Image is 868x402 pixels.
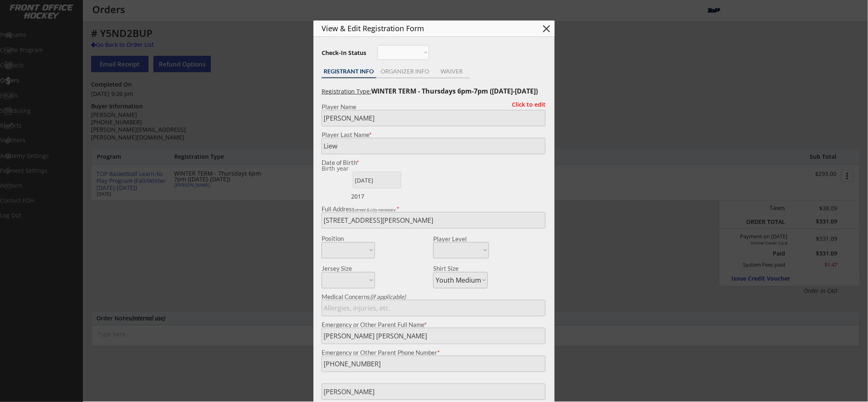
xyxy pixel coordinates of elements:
div: Check-In Status [322,50,368,56]
div: Player Name [322,104,546,110]
em: (if applicable) [370,293,406,300]
div: Player Last Name [322,132,546,138]
div: Date of Birth [322,160,375,166]
button: close [540,23,553,35]
input: Allergies, injuries, etc. [322,300,546,316]
div: We are transitioning the system to collect and store date of birth instead of just birth year to ... [322,166,373,172]
div: REGISTRANT INFO [322,69,376,74]
div: Click to edit [506,102,546,107]
div: Emergency or Other Parent Full Name [322,322,546,328]
div: Medical Concerns [322,294,546,300]
div: Position [322,235,364,242]
div: WAIVER [434,69,470,74]
strong: WINTER TERM - Thursdays 6pm-7pm ([DATE]-[DATE]) [371,87,538,96]
em: street & city necessary [355,207,395,212]
input: Street, City, Province/State [322,212,546,228]
div: Shirt Size [433,265,475,272]
u: Registration Type: [322,87,371,95]
div: View & Edit Registration Form [322,25,526,32]
div: Jersey Size [322,265,364,272]
div: ORGANIZER INFO [376,69,434,74]
div: Emergency or Other Parent Phone Number [322,349,546,356]
div: Birth year [322,166,373,171]
div: 2017 [351,192,402,201]
div: Player Level [433,236,489,242]
div: Full Address [322,206,546,212]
